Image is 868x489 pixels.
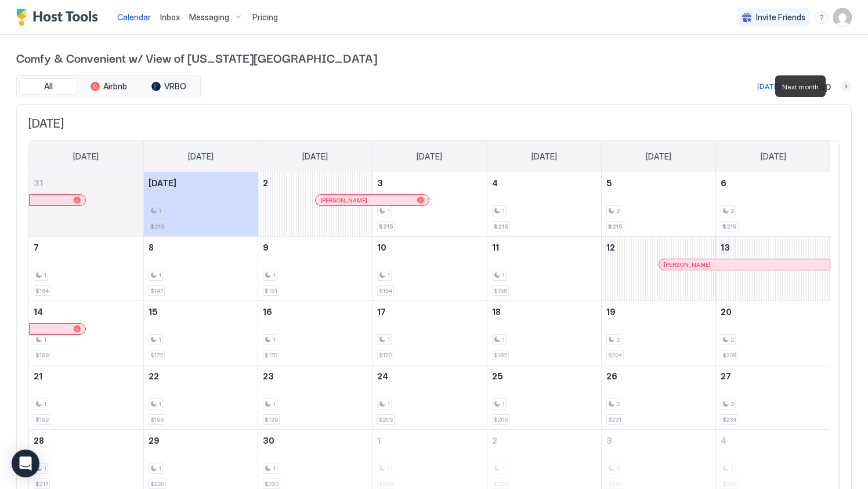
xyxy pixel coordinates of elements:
span: 1 [387,207,390,215]
span: Inbox [160,12,180,22]
span: Pricing [252,12,278,23]
button: All [19,78,77,95]
span: $206 [494,416,508,423]
span: [DATE] [73,151,99,162]
span: $182 [494,352,507,359]
span: $147 [150,287,163,295]
span: 1 [273,400,276,408]
span: $215 [494,223,508,230]
td: September 6, 2025 [716,172,830,237]
span: [DATE] [646,151,671,162]
span: Airbnb [103,81,127,92]
span: 24 [377,371,388,381]
span: 27 [721,371,731,381]
td: September 4, 2025 [487,172,601,237]
span: 2 [263,178,268,188]
a: September 25, 2025 [487,365,601,387]
a: September 8, 2025 [144,237,258,258]
a: September 2, 2025 [258,172,372,194]
a: Sunday [62,141,110,172]
button: VRBO [140,78,198,95]
a: September 19, 2025 [602,301,715,323]
span: 1 [502,400,505,408]
a: Thursday [520,141,569,172]
td: September 19, 2025 [601,301,715,365]
span: 1 [273,465,276,472]
a: September 7, 2025 [29,237,143,258]
div: [PERSON_NAME] [664,261,824,269]
span: $203 [379,416,393,423]
td: September 24, 2025 [372,365,487,430]
span: 22 [149,371,159,381]
a: Tuesday [291,141,339,172]
td: September 1, 2025 [143,172,258,237]
td: September 27, 2025 [716,365,830,430]
a: September 1, 2025 [144,172,258,194]
span: Messaging [189,12,229,23]
a: September 5, 2025 [602,172,715,194]
span: 20 [721,307,732,317]
span: 7 [34,242,39,252]
span: 1 [273,336,276,343]
td: September 9, 2025 [258,237,372,301]
span: 1 [502,336,505,343]
span: 3 [606,436,612,445]
span: [DATE] [531,151,557,162]
span: $151 [265,287,277,295]
span: 1 [44,336,46,343]
span: 2 [730,336,734,343]
a: September 4, 2025 [487,172,601,194]
span: [DATE] [761,151,786,162]
span: 30 [263,436,274,445]
td: September 15, 2025 [143,301,258,365]
span: 10 [377,242,386,252]
div: menu [815,10,829,24]
span: 1 [387,400,390,408]
td: September 7, 2025 [29,237,143,301]
span: 31 [34,178,43,188]
span: 11 [492,242,499,252]
span: 5 [606,178,612,188]
td: September 18, 2025 [487,301,601,365]
a: September 21, 2025 [29,365,143,387]
span: 1 [158,400,161,408]
span: $217 [35,480,48,488]
span: VRBO [164,81,186,92]
td: September 22, 2025 [143,365,258,430]
span: $192 [35,416,49,423]
td: September 26, 2025 [601,365,715,430]
span: $208 [722,352,736,359]
span: $220 [265,480,279,488]
td: September 12, 2025 [601,237,715,301]
div: User profile [833,8,852,27]
span: 15 [149,307,158,317]
span: 2 [616,207,620,215]
span: 6 [721,178,726,188]
span: 16 [263,307,272,317]
span: $215 [150,223,165,230]
span: 1 [158,207,161,215]
td: September 13, 2025 [716,237,830,301]
td: September 8, 2025 [143,237,258,301]
a: September 14, 2025 [29,301,143,323]
a: Friday [634,141,683,172]
span: $158 [494,287,507,295]
div: [DATE] [757,81,780,92]
a: September 22, 2025 [144,365,258,387]
span: $231 [608,416,621,423]
a: September 3, 2025 [372,172,486,194]
span: $199 [265,416,278,423]
span: $164 [35,287,49,295]
a: September 17, 2025 [372,301,486,323]
div: Host Tools Logo [16,9,103,26]
a: September 26, 2025 [602,365,715,387]
span: $234 [722,416,736,423]
a: September 10, 2025 [372,237,486,258]
td: September 10, 2025 [372,237,487,301]
a: August 31, 2025 [29,172,143,194]
span: $172 [150,352,163,359]
td: September 17, 2025 [372,301,487,365]
span: 29 [149,436,160,445]
a: Calendar [117,11,151,23]
td: September 11, 2025 [487,237,601,301]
